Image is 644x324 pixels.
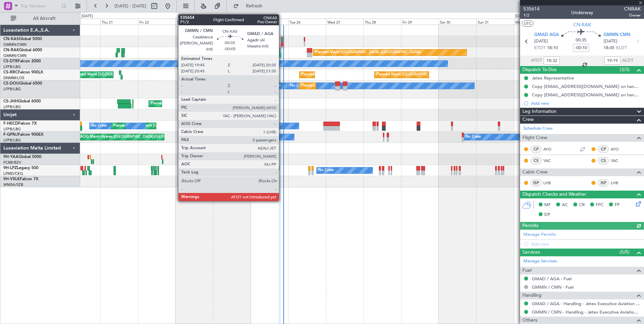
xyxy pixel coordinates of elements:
[113,121,219,131] div: Planned Maint [GEOGRAPHIC_DATA] ([GEOGRAPHIC_DATA])
[532,84,641,89] div: Copy [EMAIL_ADDRESS][DOMAIN_NAME] on handling requests
[290,81,305,91] div: No Crew
[3,177,38,181] a: 9H-VSLKFalcon 7X
[318,165,334,175] div: No Crew
[363,19,401,25] div: Thu 28
[532,92,641,98] div: Copy [EMAIL_ADDRESS][DOMAIN_NAME] on handling requests
[3,127,21,132] a: LFPB/LBG
[3,70,18,74] span: CS-RRC
[100,19,138,25] div: Thu 21
[401,19,439,25] div: Fri 29
[18,16,71,21] span: All Aircraft
[532,276,572,282] a: GMAD / AGA - Fuel
[288,19,326,25] div: Tue 26
[523,12,540,18] span: 1/2
[543,180,558,186] a: LHB
[534,45,545,52] span: ETOT
[3,177,20,181] span: 9H-VSLK
[522,249,540,256] span: Services
[532,75,574,81] div: Jetex Representative
[544,202,551,208] span: MF
[604,32,630,38] span: GMMN CMN
[245,121,260,131] div: No Crew
[624,12,641,18] span: Owner
[240,132,255,142] div: No Crew
[523,125,553,132] a: Schedule Crew
[622,57,633,64] span: ALDT
[151,99,257,109] div: Planned Maint [GEOGRAPHIC_DATA] ([GEOGRAPHIC_DATA])
[213,19,251,25] div: Sun 24
[532,309,641,315] a: GMMN / CMN - Handling - Jetex Executive Aviation [GEOGRAPHIC_DATA] GMMN / CMN
[547,45,558,52] span: 18:10
[611,180,626,186] a: LHB
[604,45,614,52] span: 18:45
[3,166,17,170] span: 9H-LPZ
[3,48,42,52] a: CN-RAKGlobal 6000
[531,57,542,64] span: ATOT
[543,146,558,152] a: AYO
[138,19,176,25] div: Fri 22
[534,38,548,45] span: [DATE]
[3,70,43,74] a: CS-RRCFalcon 900LX
[3,59,18,63] span: CS-DTR
[91,121,107,131] div: No Crew
[598,157,609,164] div: CS
[522,267,532,274] span: Fuel
[515,13,526,19] div: [DATE]
[465,132,481,142] div: No Crew
[3,166,38,170] a: 9H-LPZLegacy 500
[80,132,194,142] div: AOG Maint Hyères ([GEOGRAPHIC_DATA]-[GEOGRAPHIC_DATA])
[620,249,630,256] span: (5/5)
[579,202,585,208] span: CR
[620,66,630,73] span: (3/3)
[544,212,550,218] span: DP
[522,21,534,27] button: UTC
[63,19,101,25] div: Wed 20
[514,19,552,25] div: Mon 1
[376,70,482,80] div: Planned Maint [GEOGRAPHIC_DATA] ([GEOGRAPHIC_DATA])
[523,5,540,12] span: 535614
[326,19,364,25] div: Wed 27
[230,1,270,11] button: Refresh
[3,59,41,63] a: CS-DTRFalcon 2000
[3,64,21,69] a: LFPB/LBG
[576,37,586,44] span: 00:35
[532,301,641,306] a: GMAD / AGA - Handling - Jetex Executive Aviation Morocco GMAD / AGA
[3,99,41,103] a: CS-JHHGlobal 6000
[301,81,407,91] div: Planned Maint [GEOGRAPHIC_DATA] ([GEOGRAPHIC_DATA])
[3,37,42,41] a: CN-KASGlobal 5000
[175,19,213,25] div: Sat 23
[3,155,19,159] span: 9H-YAA
[596,202,604,208] span: FFC
[616,45,627,52] span: ELDT
[543,158,558,164] a: YAC
[522,134,547,142] span: Flight Crew
[530,145,542,153] div: CP
[534,32,559,38] span: GMAD AGA
[522,116,534,124] span: Crew
[3,138,21,143] a: LFPB/LBG
[611,158,626,164] a: YAC
[615,202,620,208] span: FP
[3,75,24,80] a: DNMM/LOS
[3,82,42,86] a: CS-DOUGlobal 6500
[604,38,617,45] span: [DATE]
[3,37,19,41] span: CN-KAS
[571,9,593,16] div: Underway
[240,4,268,8] span: Refresh
[3,42,27,47] a: GMMN/CMN
[3,122,37,126] a: F-HECDFalcon 7X
[522,191,586,198] span: Dispatch Checks and Weather
[3,53,27,58] a: GMMN/CMN
[3,155,41,159] a: 9H-YAAGlobal 5000
[3,171,23,176] a: LFMD/CEQ
[301,70,407,80] div: Planned Maint [GEOGRAPHIC_DATA] ([GEOGRAPHIC_DATA])
[3,99,18,103] span: CS-JHH
[115,3,146,9] span: [DATE] - [DATE]
[598,145,609,153] div: CP
[530,179,542,187] div: ISP
[3,104,21,109] a: LFPB/LBG
[439,19,476,25] div: Sat 30
[251,19,288,25] div: Mon 25
[562,202,568,208] span: AC
[598,179,609,187] div: ISP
